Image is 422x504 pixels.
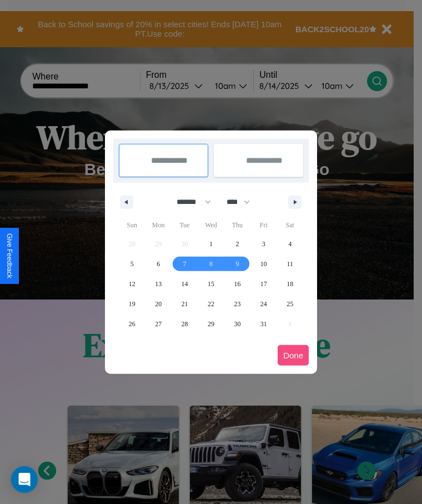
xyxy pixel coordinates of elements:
button: 17 [250,274,277,294]
button: 27 [145,314,171,334]
button: 16 [224,274,250,294]
div: Open Intercom Messenger [11,466,38,493]
span: 9 [235,254,239,274]
button: 14 [172,274,198,294]
span: 8 [209,254,213,274]
button: 12 [119,274,145,294]
button: 2 [224,234,250,254]
span: 5 [130,254,134,274]
span: 25 [287,294,293,314]
button: 3 [250,234,277,254]
span: Fri [250,216,277,234]
span: 23 [234,294,240,314]
span: 20 [155,294,162,314]
button: 21 [172,294,198,314]
button: 11 [277,254,303,274]
button: 23 [224,294,250,314]
span: 19 [129,294,135,314]
button: 24 [250,294,277,314]
span: 27 [155,314,162,334]
button: 1 [198,234,224,254]
button: 7 [172,254,198,274]
span: 17 [260,274,267,294]
span: Mon [145,216,171,234]
span: 15 [208,274,214,294]
button: 9 [224,254,250,274]
button: 22 [198,294,224,314]
span: 28 [182,314,188,334]
button: 15 [198,274,224,294]
span: Tue [172,216,198,234]
span: 21 [182,294,188,314]
button: 28 [172,314,198,334]
button: 19 [119,294,145,314]
button: 20 [145,294,171,314]
span: 11 [287,254,293,274]
span: 29 [208,314,214,334]
span: Thu [224,216,250,234]
span: 6 [157,254,160,274]
span: 18 [287,274,293,294]
span: 31 [260,314,267,334]
button: 5 [119,254,145,274]
button: 31 [250,314,277,334]
span: Sun [119,216,145,234]
span: 10 [260,254,267,274]
button: 8 [198,254,224,274]
button: 10 [250,254,277,274]
button: 25 [277,294,303,314]
button: 4 [277,234,303,254]
span: 30 [234,314,240,334]
span: 22 [208,294,214,314]
span: 2 [235,234,239,254]
span: Sat [277,216,303,234]
span: 3 [262,234,265,254]
span: 26 [129,314,135,334]
span: 14 [182,274,188,294]
button: 18 [277,274,303,294]
button: Done [278,345,309,366]
button: 26 [119,314,145,334]
div: Give Feedback [6,233,13,278]
button: 13 [145,274,171,294]
span: 4 [288,234,292,254]
span: Wed [198,216,224,234]
button: 30 [224,314,250,334]
button: 29 [198,314,224,334]
button: 6 [145,254,171,274]
span: 13 [155,274,162,294]
span: 1 [209,234,213,254]
span: 7 [183,254,187,274]
span: 12 [129,274,135,294]
span: 16 [234,274,240,294]
span: 24 [260,294,267,314]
